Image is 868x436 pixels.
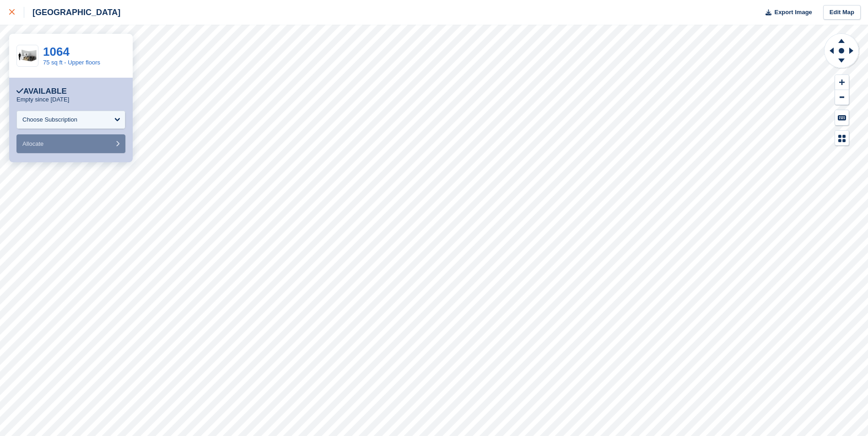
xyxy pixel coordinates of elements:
button: Export Image [760,5,812,20]
a: Edit Map [823,5,861,20]
span: Export Image [774,8,812,17]
a: 75 sq ft - Upper floors [43,59,100,66]
button: Zoom Out [835,90,849,105]
a: 1064 [43,45,70,58]
img: 75-sqft-unit.jpg [17,48,38,64]
button: Keyboard Shortcuts [835,110,849,125]
button: Zoom In [835,75,849,90]
p: Empty since [DATE] [16,96,69,103]
div: Choose Subscription [22,115,77,124]
span: Allocate [22,140,43,147]
button: Allocate [16,134,125,153]
div: [GEOGRAPHIC_DATA] [24,7,120,18]
div: Available [16,87,67,96]
button: Map Legend [835,131,849,146]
